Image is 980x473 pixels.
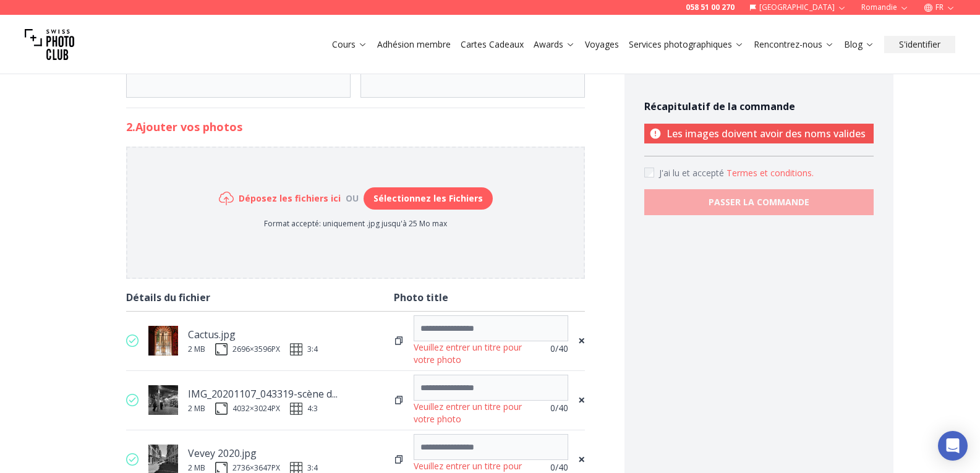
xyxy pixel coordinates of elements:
a: Voyages [585,38,619,51]
button: Adhésion membre [372,36,456,53]
div: 2 MB [188,404,205,414]
button: Voyages [580,36,624,53]
a: 058 51 00 270 [686,2,735,12]
img: valid [126,394,138,406]
div: Cactus.jpg [188,326,318,343]
b: PASSER LA COMMANDE [709,196,809,208]
span: 3:4 [307,463,318,473]
h4: Récapitulatif de la commande [644,99,874,114]
button: Sélectionnez les Fichiers [364,187,493,210]
a: Awards [534,38,575,51]
span: J'ai lu et accepté [659,167,726,179]
span: × [578,332,585,349]
input: Accept terms [644,168,654,177]
div: 2736 × 3647 PX [232,463,280,473]
div: Photo title [394,289,585,306]
div: Open Intercom Messenger [938,431,968,461]
div: Veuillez entrer un titre pour votre photo [414,401,530,425]
p: Format accepté: uniquement .jpg jusqu'à 25 Mo max [219,219,493,229]
p: Les images doivent avoir des noms valides [644,124,874,143]
img: ratio [290,343,302,356]
button: Services photographiques [624,36,749,53]
button: Awards [529,36,580,53]
a: Cartes Cadeaux [461,38,524,51]
h6: Déposez les fichiers ici [239,192,341,205]
button: S'identifier [884,36,955,53]
img: thumb [148,326,178,356]
img: valid [126,453,138,466]
a: Rencontrez-nous [754,38,834,51]
div: ou [341,192,364,205]
button: Blog [839,36,879,53]
div: 4032 × 3024 PX [232,404,280,414]
img: valid [126,335,138,347]
span: × [578,451,585,468]
span: 3:4 [307,344,318,354]
div: Vevey 2020.jpg [188,445,318,462]
span: 0 /40 [550,402,568,414]
div: IMG_20201107_043319-scène d... [188,385,338,403]
a: Cours [332,38,367,51]
button: Cours [327,36,372,53]
img: size [215,343,228,356]
div: Veuillez entrer un titre pour votre photo [414,341,530,366]
img: Swiss photo club [25,20,74,69]
h2: 2. Ajouter vos photos [126,118,585,135]
div: 2696 × 3596 PX [232,344,280,354]
div: 2 MB [188,463,205,473]
input: Code postal* [126,72,351,98]
input: Ville* [360,72,585,98]
button: PASSER LA COMMANDE [644,189,874,215]
span: × [578,391,585,409]
a: Adhésion membre [377,38,451,51]
span: 0 /40 [550,343,568,355]
button: Rencontrez-nous [749,36,839,53]
div: Détails du fichier [126,289,394,306]
button: Accept termsJ'ai lu et accepté [726,167,814,179]
a: Services photographiques [629,38,744,51]
img: ratio [290,403,302,415]
button: Cartes Cadeaux [456,36,529,53]
img: thumb [148,385,178,415]
div: 2 MB [188,344,205,354]
span: 4:3 [307,404,318,414]
a: Blog [844,38,874,51]
img: size [215,403,228,415]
